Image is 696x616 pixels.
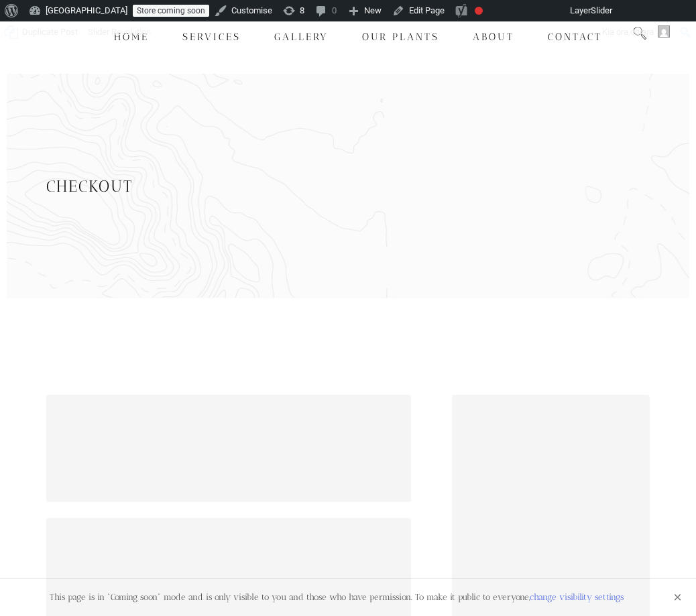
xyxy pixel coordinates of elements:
a: Kia ora, [597,21,675,43]
span: Our Plants [362,31,439,43]
span: Contact [548,31,602,43]
div: Focus keyphrase not set [475,7,483,15]
span: Gallery [274,31,329,43]
span: Duplicate Post [22,21,78,43]
span: Services [182,31,241,43]
span: chiara [630,27,654,37]
img: Views over 48 hours. Click for more Jetpack Stats. [495,3,570,19]
a: Store coming soon [133,5,209,17]
span: Slider Revolution [88,27,151,37]
div: View security scan details [584,21,597,43]
span: Checkout [46,176,133,196]
span: About [473,31,514,43]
